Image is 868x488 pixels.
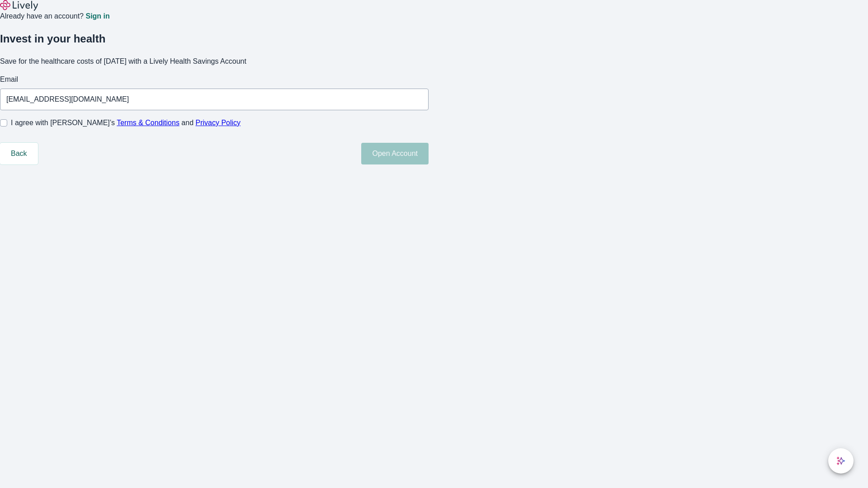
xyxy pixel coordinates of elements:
span: I agree with [PERSON_NAME]’s and [11,117,241,128]
a: Terms & Conditions [117,119,179,127]
svg: Lively AI Assistant [836,456,845,465]
a: Sign in [85,13,109,20]
a: Privacy Policy [196,119,241,127]
button: chat [828,448,854,474]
